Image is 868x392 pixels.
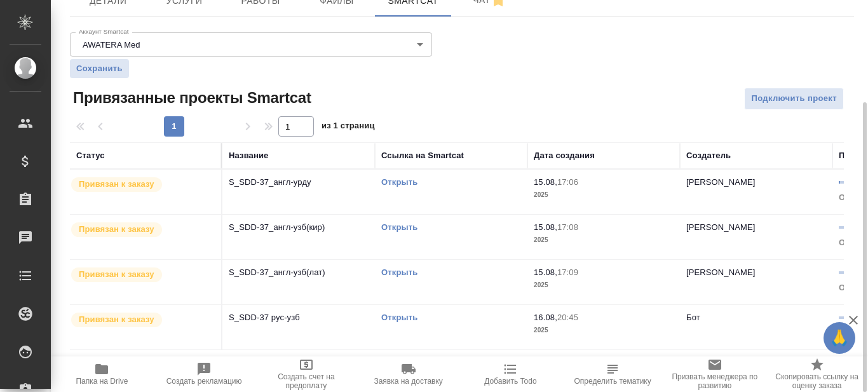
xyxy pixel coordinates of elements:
[381,149,464,162] div: Ссылка на Smartcat
[686,149,731,162] div: Создатель
[534,189,674,201] p: 2025
[381,267,417,277] a: Открыть
[534,222,557,232] p: 15.08,
[229,176,369,189] p: S_SDD-37_англ-урду
[229,266,369,279] p: S_SDD-37_англ-узб(лат)
[357,356,459,392] button: Заявка на доставку
[153,356,255,392] button: Создать рекламацию
[374,377,442,386] span: Заявка на доставку
[534,149,595,162] div: Дата создания
[76,377,128,386] span: Папка на Drive
[557,313,578,322] p: 20:45
[255,356,358,392] button: Создать счет на предоплату
[574,377,651,386] span: Определить тематику
[534,313,557,322] p: 16.08,
[766,356,868,392] button: Скопировать ссылку на оценку заказа
[686,177,756,187] p: [PERSON_NAME]
[79,313,154,326] p: Привязан к заказу
[534,324,674,337] p: 2025
[70,88,311,108] span: Привязанные проекты Smartcat
[70,32,432,57] div: AWATERA Med
[263,372,350,390] span: Создать счет на предоплату
[229,311,369,324] p: S_SDD-37 рус-узб
[76,149,105,162] div: Статус
[686,267,756,277] p: [PERSON_NAME]
[562,356,664,392] button: Определить тематику
[79,268,154,281] p: Привязан к заказу
[166,377,242,386] span: Создать рекламацию
[557,222,578,232] p: 17:08
[79,223,154,236] p: Привязан к заказу
[744,88,844,110] button: Подключить проект
[381,222,417,232] a: Открыть
[534,234,674,247] p: 2025
[557,267,578,277] p: 17:09
[79,178,154,191] p: Привязан к заказу
[751,91,837,106] span: Подключить проект
[76,62,123,75] span: Сохранить
[459,356,562,392] button: Добавить Todo
[70,59,129,78] button: Сохранить
[672,372,759,390] span: Призвать менеджера по развитию
[773,372,860,390] span: Скопировать ссылку на оценку заказа
[484,377,536,386] span: Добавить Todo
[557,177,578,187] p: 17:06
[534,279,674,292] p: 2025
[824,322,855,354] button: 🙏
[229,149,268,162] div: Название
[381,177,417,187] a: Открыть
[51,356,153,392] button: Папка на Drive
[534,177,557,187] p: 15.08,
[79,39,144,50] button: AWATERA Med
[686,313,700,322] p: Бот
[664,356,766,392] button: Призвать менеджера по развитию
[534,267,557,277] p: 15.08,
[322,118,375,137] span: из 1 страниц
[829,325,850,351] span: 🙏
[229,221,369,234] p: S_SDD-37_англ-узб(кир)
[686,222,756,232] p: [PERSON_NAME]
[381,313,417,322] a: Открыть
